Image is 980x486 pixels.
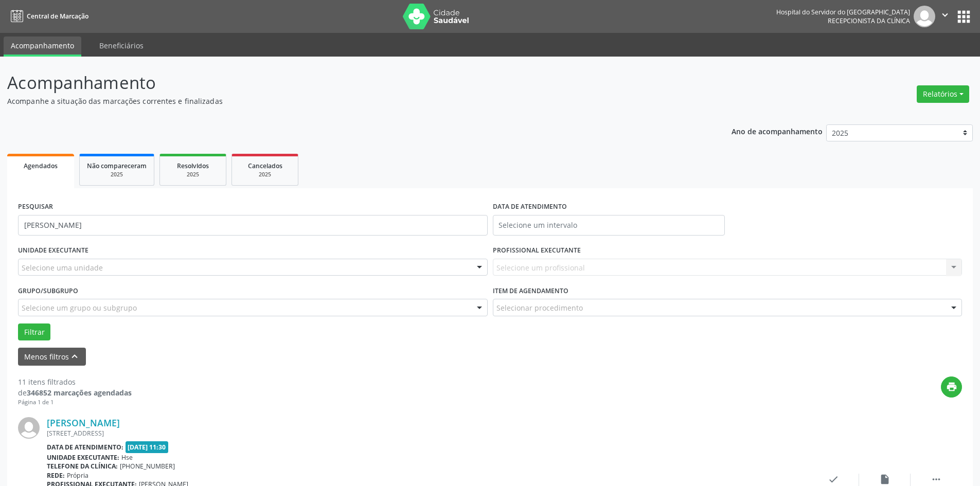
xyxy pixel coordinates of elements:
div: 11 itens filtrados [18,376,132,387]
span: Resolvidos [177,161,209,170]
i: insert_drive_file [879,474,890,485]
p: Acompanhe a situação das marcações correntes e finalizadas [7,96,683,106]
span: Própria [67,471,88,480]
div: 2025 [167,171,219,178]
i: check [828,474,839,485]
div: 2025 [87,171,147,178]
div: Página 1 de 1 [18,398,132,407]
span: [DATE] 11:30 [126,441,169,453]
input: Selecione um intervalo [493,215,725,236]
i: keyboard_arrow_up [69,351,80,362]
i: print [946,381,957,392]
a: [PERSON_NAME] [47,417,120,428]
img: img [18,417,40,439]
button: Relatórios [917,85,969,103]
b: Rede: [47,471,65,480]
span: Agendados [24,161,58,170]
label: PESQUISAR [18,199,53,215]
a: Beneficiários [92,37,151,55]
span: Recepcionista da clínica [828,16,910,25]
div: [STREET_ADDRESS] [47,429,808,438]
input: Nome, código do beneficiário ou CPF [18,215,488,236]
img: img [914,6,935,27]
b: Data de atendimento: [47,443,123,452]
button: apps [955,8,973,26]
div: de [18,387,132,398]
span: Selecionar procedimento [496,302,583,313]
label: PROFISSIONAL EXECUTANTE [493,243,581,259]
label: UNIDADE EXECUTANTE [18,243,88,259]
button: Menos filtroskeyboard_arrow_up [18,348,86,366]
i:  [931,474,942,485]
span: Cancelados [248,161,282,170]
b: Unidade executante: [47,453,119,462]
button: Filtrar [18,323,50,341]
label: DATA DE ATENDIMENTO [493,199,567,215]
span: [PHONE_NUMBER] [120,462,175,471]
p: Ano de acompanhamento [732,124,823,137]
b: Telefone da clínica: [47,462,118,471]
p: Acompanhamento [7,70,683,96]
label: Grupo/Subgrupo [18,283,78,299]
button: print [941,376,962,398]
a: Central de Marcação [7,8,88,25]
button:  [935,6,955,27]
span: Hse [121,453,133,462]
span: Central de Marcação [27,12,88,21]
div: Hospital do Servidor do [GEOGRAPHIC_DATA] [776,8,910,16]
i:  [939,9,951,21]
span: Selecione uma unidade [22,262,103,273]
a: Acompanhamento [4,37,81,57]
strong: 346852 marcações agendadas [27,388,132,398]
div: 2025 [239,171,291,178]
label: Item de agendamento [493,283,568,299]
span: Não compareceram [87,161,147,170]
span: Selecione um grupo ou subgrupo [22,302,137,313]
